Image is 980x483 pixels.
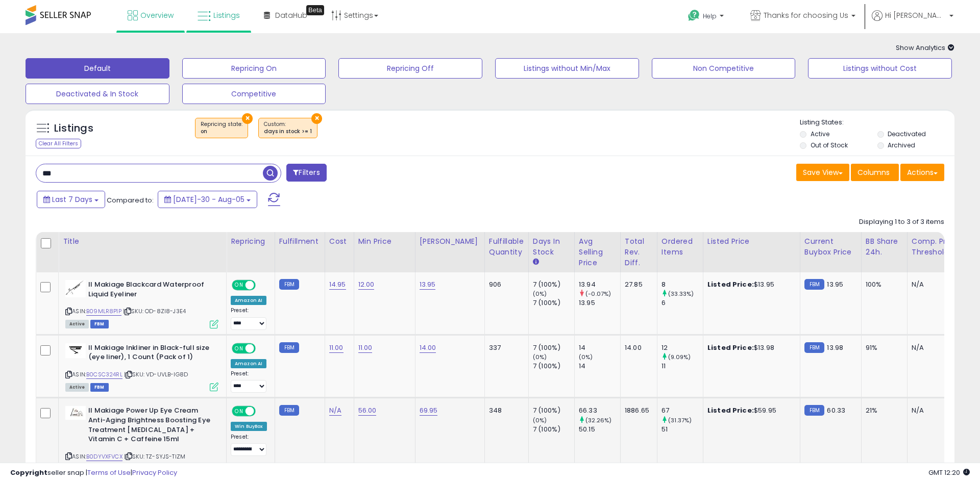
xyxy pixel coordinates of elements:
div: 91% [866,343,899,352]
div: N/A [912,406,961,415]
span: | SKU: TZ-SYJS-TIZM [124,452,185,461]
span: Repricing state : [201,120,242,136]
div: N/A [912,343,961,352]
div: Preset: [231,434,267,456]
div: Win BuyBox [231,422,267,431]
div: 13.94 [579,280,620,289]
span: Columns [857,167,890,177]
span: All listings currently available for purchase on Amazon [65,383,89,392]
span: Hi [PERSON_NAME] [885,10,946,20]
small: (32.26%) [585,416,611,424]
small: (0%) [533,416,547,424]
div: 906 [489,280,521,289]
b: Il Makiage Power Up Eye Cream Anti-Aging Brightness Boosting Eye Treatment [MEDICAL_DATA] + Vitam... [88,406,212,446]
span: All listings currently available for purchase on Amazon [65,320,89,328]
small: FBM [279,279,299,290]
button: Columns [851,164,899,181]
small: FBM [804,279,824,290]
div: Days In Stock [533,236,570,258]
button: Repricing Off [338,58,482,79]
div: 50.15 [579,425,620,434]
span: 2025-08-13 12:20 GMT [928,468,970,477]
div: 67 [661,406,703,415]
small: (0%) [579,353,593,361]
i: Get Help [688,9,700,22]
small: (-0.07%) [585,290,611,298]
div: Avg Selling Price [579,236,616,268]
div: Tooltip anchor [306,5,324,15]
span: OFF [254,407,271,416]
span: Show Analytics [896,43,954,53]
button: Deactivated & In Stock [26,84,169,104]
div: 51 [661,425,703,434]
div: Ordered Items [661,236,699,258]
a: 12.00 [358,279,375,290]
a: 69.95 [420,405,438,416]
small: Days In Stock. [533,258,539,267]
img: 31BOBwcU9WL._SL40_.jpg [65,280,86,297]
div: 8 [661,280,703,289]
div: Amazon AI [231,296,266,305]
div: 100% [866,280,899,289]
a: 14.00 [420,343,436,353]
a: 14.95 [329,279,346,290]
div: 6 [661,298,703,308]
div: 7 (100%) [533,425,574,434]
div: Min Price [358,236,411,247]
a: B0CSC324RL [86,370,122,379]
span: 13.98 [827,343,843,352]
a: B0DYVXFVCX [86,452,122,461]
small: (0%) [533,353,547,361]
div: BB Share 24h. [866,236,903,258]
button: Actions [900,164,944,181]
span: Thanks for choosing Us [764,10,848,20]
div: 27.85 [625,280,649,289]
div: 337 [489,343,521,352]
span: FBM [90,383,109,392]
span: OFF [254,344,271,352]
span: FBM [90,320,109,328]
div: 14.00 [625,343,649,352]
span: | SKU: VD-UVLB-IG8D [124,370,188,378]
a: Terms of Use [87,468,131,477]
strong: Copyright [10,468,47,477]
div: 21% [866,406,899,415]
button: Save View [796,164,849,181]
div: Preset: [231,370,267,393]
b: Listed Price: [707,343,754,352]
small: (33.33%) [668,290,694,298]
div: Total Rev. Diff. [625,236,653,268]
button: Filters [286,164,326,182]
div: ASIN: [65,280,218,327]
button: Listings without Cost [808,58,952,79]
small: (9.09%) [668,353,691,361]
div: Cost [329,236,350,247]
p: Listing States: [800,118,954,128]
b: Listed Price: [707,279,754,289]
div: ASIN: [65,343,218,391]
a: 11.00 [358,343,373,353]
div: 13.95 [579,298,620,308]
span: 60.33 [827,405,845,415]
div: 7 (100%) [533,362,574,371]
div: 14 [579,343,620,352]
span: Help [703,12,717,20]
small: (31.37%) [668,416,692,424]
div: Displaying 1 to 3 of 3 items [859,217,944,227]
b: Listed Price: [707,405,754,415]
a: Privacy Policy [132,468,177,477]
label: Archived [888,141,915,149]
div: $13.95 [707,280,792,289]
div: Listed Price [707,236,796,247]
span: DataHub [275,10,307,20]
button: Non Competitive [652,58,796,79]
a: 11.00 [329,343,344,353]
a: N/A [329,405,341,416]
div: 11 [661,362,703,371]
div: Comp. Price Threshold [912,236,964,258]
div: 12 [661,343,703,352]
div: 7 (100%) [533,343,574,352]
div: Preset: [231,307,267,330]
b: Il Makiage Blackcard Waterproof Liquid Eyeliner [88,280,212,301]
div: $59.95 [707,406,792,415]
